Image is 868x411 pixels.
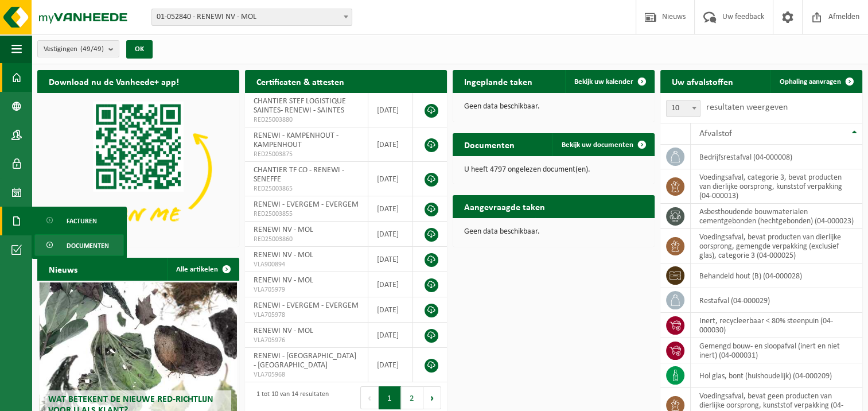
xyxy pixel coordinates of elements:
[254,251,313,259] span: RENEWI NV - MOL
[368,272,413,297] td: [DATE]
[34,210,124,231] a: Facturen
[360,386,379,409] button: Previous
[368,162,413,196] td: [DATE]
[37,93,239,245] img: Download de VHEPlus App
[254,370,359,379] span: VLA705968
[770,70,861,93] a: Ophaling aanvragen
[67,210,97,232] span: Facturen
[368,247,413,272] td: [DATE]
[691,229,862,263] td: voedingsafval, bevat producten van dierlijke oorsprong, gemengde verpakking (exclusief glas), cat...
[562,141,633,149] span: Bekijk uw documenten
[401,386,423,409] button: 2
[254,336,359,345] span: VLA705976
[254,276,313,285] span: RENEWI NV - MOL
[254,352,356,370] span: RENEWI - [GEOGRAPHIC_DATA] - [GEOGRAPHIC_DATA]
[699,129,732,138] span: Afvalstof
[34,234,124,256] a: Documenten
[691,169,862,204] td: voedingsafval, categorie 3, bevat producten van dierlijke oorsprong, kunststof verpakking (04-000...
[254,285,359,294] span: VLA705979
[254,311,359,320] span: VLA705978
[691,363,862,388] td: hol glas, bont (huishoudelijk) (04-000209)
[151,9,352,26] span: 01-052840 - RENEWI NV - MOL
[126,40,153,59] button: OK
[691,338,862,363] td: gemengd bouw- en sloopafval (inert en niet inert) (04-000031)
[464,228,643,236] p: Geen data beschikbaar.
[574,78,633,86] span: Bekijk uw kalender
[254,226,313,234] span: RENEWI NV - MOL
[691,204,862,229] td: asbesthoudende bouwmaterialen cementgebonden (hechtgebonden) (04-000023)
[254,150,359,159] span: RED25003875
[691,263,862,288] td: behandeld hout (B) (04-000028)
[565,70,653,93] a: Bekijk uw kalender
[167,258,238,281] a: Alle artikelen
[464,103,643,111] p: Geen data beschikbaar.
[368,127,413,162] td: [DATE]
[660,70,745,92] h2: Uw afvalstoffen
[37,258,89,280] h2: Nieuws
[552,133,653,156] a: Bekijk uw documenten
[254,301,359,310] span: RENEWI - EVERGEM - EVERGEM
[80,45,104,53] count: (49/49)
[368,348,413,382] td: [DATE]
[254,184,359,193] span: RED25003865
[691,145,862,169] td: bedrijfsrestafval (04-000008)
[423,386,441,409] button: Next
[453,133,526,156] h2: Documenten
[464,166,643,174] p: U heeft 4797 ongelezen document(en).
[368,297,413,323] td: [DATE]
[254,131,338,149] span: RENEWI - KAMPENHOUT - KAMPENHOUT
[780,78,841,86] span: Ophaling aanvragen
[667,100,700,117] span: 10
[379,386,401,409] button: 1
[251,385,329,410] div: 1 tot 10 van 14 resultaten
[368,196,413,222] td: [DATE]
[254,210,359,219] span: RED25003855
[691,288,862,313] td: restafval (04-000029)
[44,41,104,58] span: Vestigingen
[37,40,119,57] button: Vestigingen(49/49)
[254,260,359,269] span: VLA900894
[453,195,556,218] h2: Aangevraagde taken
[254,115,359,125] span: RED25003880
[691,313,862,338] td: inert, recycleerbaar < 80% steenpuin (04-000030)
[254,97,346,115] span: CHANTIER STEF LOGISTIQUE SAINTES- RENEWI - SAINTES
[254,200,359,209] span: RENEWI - EVERGEM - EVERGEM
[666,100,700,117] span: 10
[453,70,544,92] h2: Ingeplande taken
[368,222,413,247] td: [DATE]
[368,323,413,348] td: [DATE]
[254,166,344,184] span: CHANTIER TF CO - RENEWI - SENEFFE
[254,235,359,244] span: RED25003860
[368,93,413,127] td: [DATE]
[67,235,109,257] span: Documenten
[152,9,352,25] span: 01-052840 - RENEWI NV - MOL
[254,327,313,335] span: RENEWI NV - MOL
[245,70,356,92] h2: Certificaten & attesten
[37,70,190,92] h2: Download nu de Vanheede+ app!
[706,103,788,112] label: resultaten weergeven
